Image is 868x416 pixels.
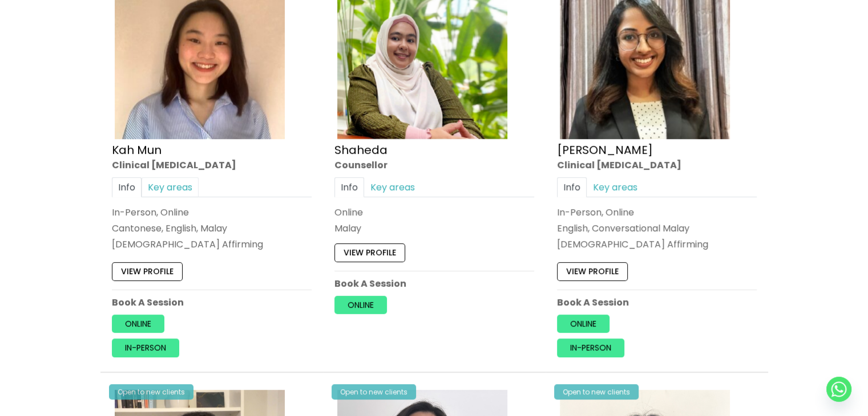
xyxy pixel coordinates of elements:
[334,296,387,314] a: Online
[557,339,624,357] a: In-person
[557,206,757,219] div: In-Person, Online
[142,177,199,197] a: Key areas
[334,277,534,290] p: Book A Session
[112,238,312,251] div: [DEMOGRAPHIC_DATA] Affirming
[554,384,639,399] div: Open to new clients
[334,177,364,197] a: Info
[112,206,312,219] div: In-Person, Online
[112,177,142,197] a: Info
[557,177,587,197] a: Info
[557,296,757,309] p: Book A Session
[112,296,312,309] p: Book A Session
[334,222,534,235] p: Malay
[334,142,387,158] a: Shaheda
[112,263,183,281] a: View profile
[112,222,312,235] p: Cantonese, English, Malay
[557,315,609,333] a: Online
[109,384,193,399] div: Open to new clients
[557,158,757,172] div: Clinical [MEDICAL_DATA]
[332,384,416,399] div: Open to new clients
[112,315,164,333] a: Online
[112,158,312,172] div: Clinical [MEDICAL_DATA]
[364,177,421,197] a: Key areas
[112,339,179,357] a: In-person
[112,142,162,158] a: Kah Mun
[557,263,628,281] a: View profile
[334,158,534,172] div: Counsellor
[587,177,644,197] a: Key areas
[334,206,534,219] div: Online
[826,377,851,402] a: Whatsapp
[557,238,757,251] div: [DEMOGRAPHIC_DATA] Affirming
[557,222,757,235] p: English, Conversational Malay
[334,244,405,262] a: View profile
[557,142,653,158] a: [PERSON_NAME]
